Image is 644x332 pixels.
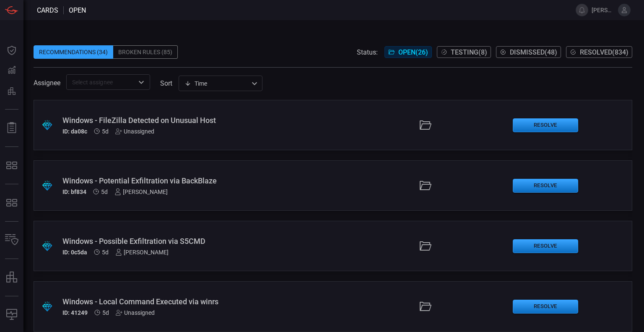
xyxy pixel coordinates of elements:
span: Open ( 26 ) [398,48,428,56]
button: Compliance Monitoring [2,305,22,325]
div: Broken Rules (85) [113,45,178,59]
span: Status: [357,48,378,56]
span: Cards [37,6,58,14]
h5: ID: da08c [62,128,87,135]
label: sort [160,79,172,87]
button: MITRE - Exposures [2,155,22,175]
button: Detections [2,60,22,81]
div: Windows - Potential Exfiltration via BackBlaze [62,176,237,185]
span: Sep 14, 2025 5:16 AM [102,249,109,256]
span: Dismissed ( 48 ) [510,48,557,56]
div: Recommendations (34) [34,45,113,59]
div: Time [184,79,249,88]
div: Windows - Local Command Executed via winrs [62,297,237,306]
button: Open(26) [384,46,432,58]
button: Testing(8) [437,46,491,58]
button: Resolve [513,300,578,314]
button: Dashboard [2,40,22,60]
button: Open [135,76,147,88]
button: Resolve [513,239,578,253]
span: Sep 14, 2025 5:16 AM [102,128,109,135]
div: [PERSON_NAME] [114,188,168,195]
span: Testing ( 8 ) [451,48,487,56]
span: Resolved ( 834 ) [580,48,628,56]
button: MITRE - Detection Posture [2,193,22,213]
button: assets [2,267,22,288]
h5: ID: 0c5da [62,249,87,256]
button: Resolved(834) [566,46,632,58]
button: Reports [2,118,22,138]
button: Resolve [513,118,578,132]
div: Windows - Possible Exfiltration via S5CMD [62,237,237,246]
span: Sep 14, 2025 5:16 AM [102,309,109,316]
span: [PERSON_NAME].[PERSON_NAME] [592,7,615,13]
h5: ID: 41249 [62,309,88,316]
h5: ID: bf834 [62,188,86,195]
button: Resolve [513,179,578,193]
span: open [69,6,86,14]
button: Preventions [2,81,22,101]
button: Dismissed(48) [496,46,561,58]
span: Sep 14, 2025 5:16 AM [101,188,108,195]
button: Inventory [2,230,22,250]
div: Windows - FileZilla Detected on Unusual Host [62,116,237,125]
input: Select assignee [69,77,134,87]
span: Assignee [34,79,60,87]
div: [PERSON_NAME] [115,249,169,256]
div: Unassigned [115,128,154,135]
div: Unassigned [116,309,155,316]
